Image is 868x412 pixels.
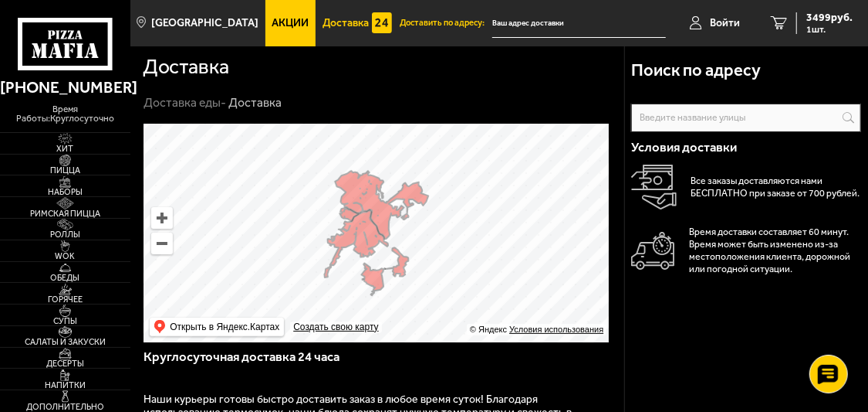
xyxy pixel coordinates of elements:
span: Доставка [323,18,369,29]
span: Акции [272,18,309,29]
span: 1 шт. [806,25,853,34]
span: 3499 руб. [806,12,853,23]
ymaps: © Яндекс [470,325,507,334]
h1: Доставка [143,56,230,77]
h3: Круглосуточная доставка 24 часа [144,350,610,373]
img: Оплата доставки [631,165,677,210]
span: Войти [710,18,740,29]
a: Доставка еды- [144,95,226,110]
img: Автомобиль доставки [631,232,675,270]
p: Время доставки составляет 60 минут. Время может быть изменено из-за местоположения клиента, дорож... [689,226,861,275]
h3: Поиск по адресу [631,62,761,79]
div: Доставка [229,95,282,111]
img: 15daf4d41897b9f0e9f617042186c801.svg [372,12,392,32]
a: Условия использования [509,325,603,334]
ymaps: Открыть в Яндекс.Картах [150,318,284,336]
a: Создать свою карту [290,322,381,333]
span: Доставить по адресу: [400,19,492,27]
input: Ваш адрес доставки [492,9,666,38]
input: Введите название улицы [631,104,861,132]
h3: Условия доставки [631,141,861,154]
span: [GEOGRAPHIC_DATA] [151,18,258,29]
ymaps: Открыть в Яндекс.Картах [170,318,279,336]
p: Все заказы доставляются нами БЕСПЛАТНО при заказе от 700 рублей. [691,175,861,200]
